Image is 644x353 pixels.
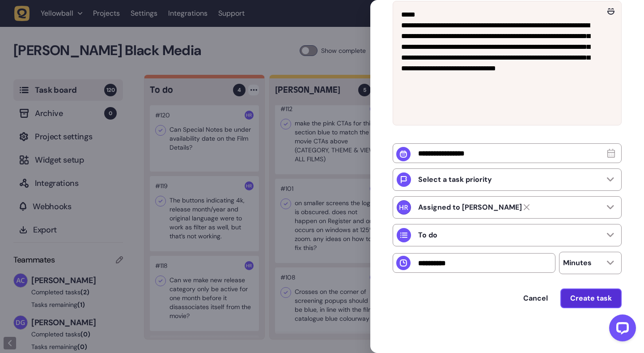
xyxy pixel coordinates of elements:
[523,295,548,302] span: Cancel
[560,288,622,308] button: Create task
[418,203,522,212] strong: Harry Robinson
[418,175,492,184] p: Select a task priority
[514,289,557,307] button: Cancel
[602,311,640,349] iframe: LiveChat chat widget
[418,231,437,240] p: To do
[570,295,612,302] span: Create task
[563,258,592,267] p: Minutes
